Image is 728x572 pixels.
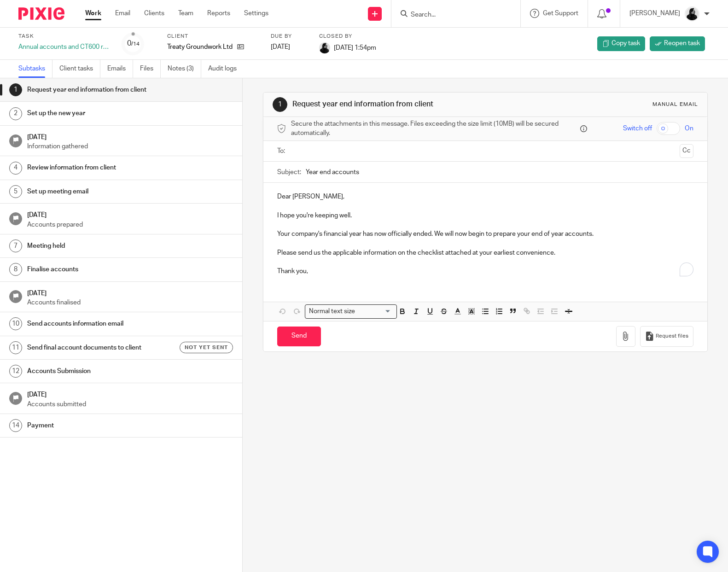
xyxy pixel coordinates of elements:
[178,9,193,18] a: Team
[27,364,164,378] h1: Accounts Submission
[9,263,22,276] div: 8
[185,344,228,351] span: Not yet sent
[277,229,693,239] p: Your company's financial year has now officially ended. We will now begin to prepare your end of ...
[9,341,22,354] div: 11
[307,307,357,316] span: Normal text size
[305,304,397,319] div: Search for option
[263,183,707,283] div: To enrich screen reader interactions, please activate Accessibility in Grammarly extension settings
[9,239,22,252] div: 7
[27,185,164,198] h1: Set up meeting email
[319,42,330,53] img: PHOTO-2023-03-20-11-06-28%203.jpg
[27,400,233,409] p: Accounts submitted
[656,333,688,340] span: Request files
[244,9,268,18] a: Settings
[273,97,287,112] div: 1
[18,60,52,78] a: Subtasks
[319,33,376,40] label: Closed by
[271,33,308,40] label: Due by
[27,286,233,298] h1: [DATE]
[18,42,111,52] div: Annual accounts and CT600 return
[59,60,100,78] a: Client tasks
[27,263,164,276] h1: Finalise accounts
[664,39,700,48] span: Reopen task
[640,326,693,347] button: Request files
[107,60,133,78] a: Emails
[680,144,693,158] button: Cc
[115,9,130,18] a: Email
[27,130,233,142] h1: [DATE]
[277,327,321,346] input: Send
[27,419,164,432] h1: Payment
[277,168,301,177] label: Subject:
[291,119,578,138] span: Secure the attachments in this message. Files exceeding the size limit (10MB) will be secured aut...
[277,248,693,257] p: Please send us the applicable information on the checklist attached at your earliest convenience.
[623,124,652,133] span: Switch off
[612,39,640,48] span: Copy task
[207,9,230,18] a: Reports
[277,192,693,201] p: Dear [PERSON_NAME],
[543,10,578,17] span: Get Support
[144,9,164,18] a: Clients
[271,42,308,52] div: [DATE]
[277,146,287,156] label: To:
[18,7,64,20] img: Pixie
[167,33,259,40] label: Client
[127,38,140,49] div: 0
[9,317,22,330] div: 10
[292,99,505,109] h1: Request year end information from client
[27,83,164,97] h1: Request year end information from client
[27,208,233,220] h1: [DATE]
[410,11,493,19] input: Search
[208,60,244,78] a: Audit logs
[131,41,140,47] small: /14
[27,298,233,307] p: Accounts finalised
[650,36,705,51] a: Reopen task
[277,267,693,276] p: Thank you,
[652,101,698,108] div: Manual email
[27,341,164,355] h1: Send final account documents to client
[358,307,391,316] input: Search for option
[168,60,201,78] a: Notes (3)
[334,44,376,51] span: [DATE] 1:54pm
[685,6,699,21] img: PHOTO-2023-03-20-11-06-28%203.jpg
[167,42,233,52] p: Treaty Groundwork Ltd
[9,365,22,378] div: 12
[27,106,164,120] h1: Set up the new year
[27,161,164,175] h1: Review information from client
[27,142,233,151] p: Information gathered
[140,60,161,78] a: Files
[9,185,22,198] div: 5
[27,388,233,399] h1: [DATE]
[9,83,22,96] div: 1
[629,9,680,18] p: [PERSON_NAME]
[27,239,164,253] h1: Meeting held
[18,33,111,40] label: Task
[9,162,22,175] div: 4
[277,211,693,220] p: I hope you're keeping well.
[9,419,22,432] div: 14
[685,124,693,133] span: On
[9,107,22,120] div: 2
[85,9,101,18] a: Work
[27,220,233,229] p: Accounts prepared
[597,36,645,51] a: Copy task
[27,317,164,331] h1: Send accounts information email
